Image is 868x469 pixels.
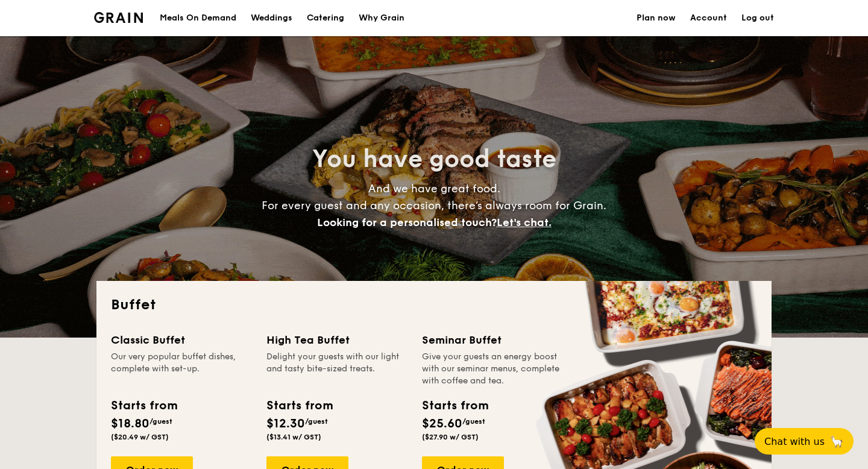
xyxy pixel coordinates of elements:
[829,435,844,449] span: 🦙
[497,216,552,229] span: Let's chat.
[317,216,497,229] span: Looking for a personalised touch?
[266,351,407,387] div: Delight your guests with our light and tasty bite-sized treats.
[111,397,177,415] div: Starts from
[111,433,169,441] span: ($20.49 w/ GST)
[111,332,252,348] div: Classic Buffet
[755,428,854,455] button: Chat with us🦙
[422,397,488,415] div: Starts from
[266,332,407,348] div: High Tea Buffet
[422,351,563,387] div: Give your guests an energy boost with our seminar menus, complete with coffee and tea.
[94,12,143,23] img: Grain
[111,295,757,315] h2: Buffet
[764,436,825,447] span: Chat with us
[94,12,143,23] a: Logotype
[149,417,172,426] span: /guest
[422,417,462,431] span: $25.60
[422,433,479,441] span: ($27.90 w/ GST)
[266,417,305,431] span: $12.30
[305,417,328,426] span: /guest
[262,182,606,229] span: And we have great food. For every guest and any occasion, there’s always room for Grain.
[111,351,252,387] div: Our very popular buffet dishes, complete with set-up.
[266,397,332,415] div: Starts from
[422,332,563,348] div: Seminar Buffet
[266,433,321,441] span: ($13.41 w/ GST)
[462,417,485,426] span: /guest
[312,145,556,174] span: You have good taste
[111,417,149,431] span: $18.80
